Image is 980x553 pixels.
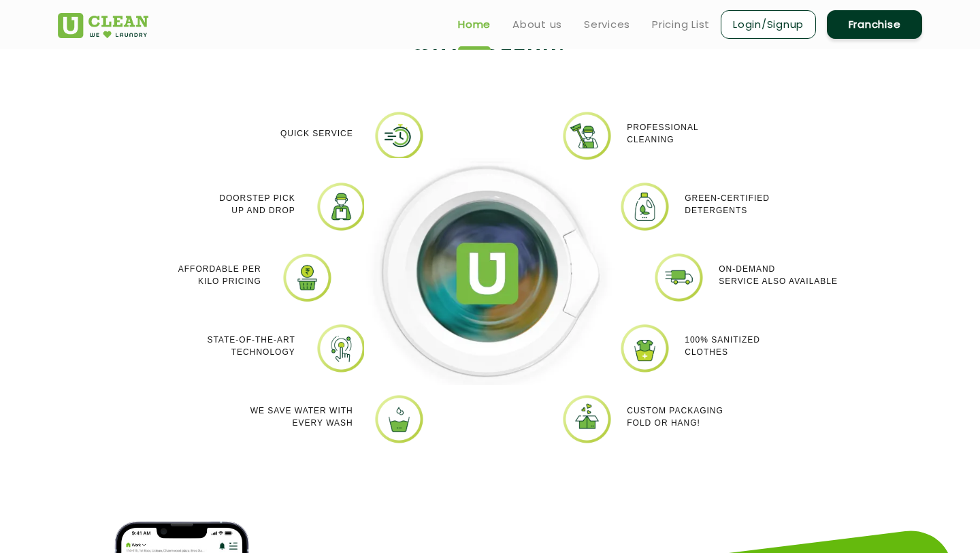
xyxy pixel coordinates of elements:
p: Quick Service [280,127,353,140]
img: Laundry shop near me [316,323,367,374]
p: Doorstep Pick up and Drop [219,192,295,217]
img: Uclean laundry [619,323,670,374]
p: Professional cleaning [627,121,698,146]
img: PROFESSIONAL_CLEANING_11zon.webp [561,110,612,161]
img: Dry cleaners near me [364,158,616,385]
a: About us [512,16,562,33]
img: uclean dry cleaner [561,394,612,445]
a: Pricing List [652,16,710,33]
img: laundry pick and drop services [282,252,333,303]
p: Custom packaging Fold or Hang! [627,405,723,429]
p: Green-Certified Detergents [685,192,770,217]
img: Online dry cleaning services [316,181,367,232]
a: Home [458,16,491,33]
a: Franchise [827,10,922,39]
p: On-demand service also available [719,263,838,287]
img: Laundry [653,252,704,303]
p: 100% Sanitized Clothes [685,334,760,358]
p: State-of-the-art Technology [207,334,295,358]
p: We Save Water with every wash [250,405,353,429]
a: Services [584,16,630,33]
a: Login/Signup [721,10,816,39]
img: UClean Laundry and Dry Cleaning [58,13,148,38]
p: Affordable per kilo pricing [178,263,261,287]
img: laundry near me [619,181,670,232]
